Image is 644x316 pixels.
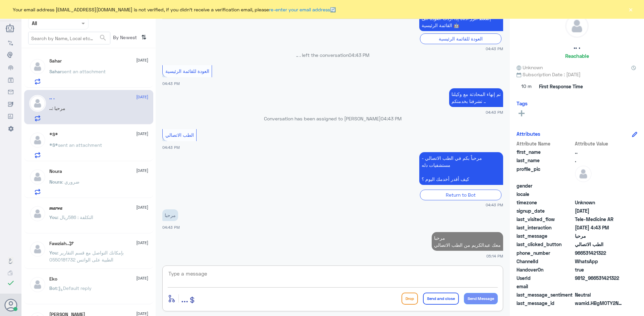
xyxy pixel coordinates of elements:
[136,94,148,100] span: [DATE]
[381,116,401,121] span: 04:43 PM
[517,166,574,181] span: profile_pic
[52,105,65,111] span: : مرحبا
[575,275,624,282] span: 9812_966531421322
[575,199,624,206] span: Unknown
[574,43,580,50] h5: .. .
[13,6,336,13] span: Your email address [EMAIL_ADDRESS][DOMAIN_NAME] is not verified, if you didn't receive a verifica...
[49,276,57,282] h5: Eko
[162,145,180,149] span: 04:43 PM
[517,249,574,256] span: phone_number
[401,293,418,305] button: Drop
[517,81,537,93] span: 10 m
[136,240,148,246] span: [DATE]
[575,216,624,223] span: Tele-Medicine AR
[181,292,188,304] span: ...
[517,275,574,282] span: UserId
[62,179,79,185] span: : ضروري
[575,224,624,231] span: 2025-10-08T13:43:45.684Z
[423,293,459,305] button: Send and close
[49,69,62,74] span: Sahar
[575,241,624,248] span: الطب الاتصالي
[29,241,46,257] img: defaultAdmin.png
[517,241,574,248] span: last_clicked_button
[29,95,46,112] img: defaultAdmin.png
[575,266,624,273] span: true
[517,291,574,298] span: last_message_sentiment
[575,207,624,214] span: 2025-02-19T19:07:13.472Z
[566,15,588,37] img: defaultAdmin.png
[136,168,148,174] span: [DATE]
[420,33,501,44] div: العودة للقائمة الرئيسية
[269,7,330,12] a: re-enter your email address
[517,266,574,273] span: HandoverOn
[517,216,574,223] span: last_visited_flow
[181,291,188,306] button: ...
[49,241,74,246] h5: Fawziah..🕊
[419,12,503,31] p: 8/10/2025, 4:43 PM
[575,283,624,290] span: null
[49,250,124,262] span: : بإمكانك التواصل مع قسم التقارير الطبية على الواتس 0550181732
[575,258,624,265] span: 2
[49,95,55,101] h5: .. .
[4,299,17,311] button: Avatar
[575,232,624,239] span: مرحبا
[575,182,624,189] span: null
[29,276,46,293] img: defaultAdmin.png
[517,207,574,214] span: signup_date
[517,283,574,290] span: email
[420,190,501,200] div: Return to Bot
[565,53,589,59] h6: Reachable
[29,132,46,148] img: defaultAdmin.png
[449,88,503,107] p: 8/10/2025, 4:43 PM
[575,191,624,198] span: null
[29,205,46,222] img: defaultAdmin.png
[517,64,543,71] span: Unknown
[165,68,209,74] span: العودة للقائمة الرئيسية
[57,214,93,220] span: : التكلفة : 586ريال
[7,279,15,287] i: check
[575,157,624,164] span: .
[57,285,92,291] span: : Default reply
[517,140,574,147] span: Attribute Name
[49,58,62,64] h5: Sahar
[517,71,637,78] span: Subscription Date : [DATE]
[162,81,180,86] span: 04:43 PM
[517,100,528,106] h6: Tags
[29,169,46,185] img: defaultAdmin.png
[517,157,574,164] span: last_name
[575,166,592,182] img: defaultAdmin.png
[49,105,52,111] span: ..
[49,205,62,211] h5: 𝒎𝒂𝒓𝒘𝒂
[162,225,180,229] span: 04:43 PM
[517,224,574,231] span: last_interaction
[348,52,369,58] span: 04:43 PM
[29,58,46,75] img: defaultAdmin.png
[627,6,634,13] button: ×
[58,142,102,148] span: sent an attachment
[517,232,574,239] span: last_message
[141,32,147,43] i: ⇅
[165,132,194,138] span: الطب الاتصالي
[49,214,57,220] span: You
[49,250,57,255] span: You
[575,249,624,256] span: 966531421322
[110,32,139,45] span: By Newest
[575,291,624,298] span: 0
[49,169,62,174] h5: Noura
[575,148,624,155] span: ..
[539,83,583,90] span: First Response Time
[575,300,624,307] span: wamid.HBgMOTY2NTMxNDIxMzIyFQIAEhgUM0E1QTM0MkExNjlFMUE4RDI5OTYA
[136,204,148,210] span: [DATE]
[62,69,106,74] span: sent an attachment
[517,258,574,265] span: ChannelId
[486,202,503,208] span: 04:43 PM
[517,131,540,137] h6: Attributes
[136,275,148,281] span: [DATE]
[136,57,148,63] span: [DATE]
[517,300,574,307] span: last_message_id
[29,32,110,44] input: Search by Name, Local etc…
[517,148,574,155] span: first_name
[99,34,107,42] span: search
[486,46,503,51] span: 04:43 PM
[419,152,503,185] p: 8/10/2025, 4:43 PM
